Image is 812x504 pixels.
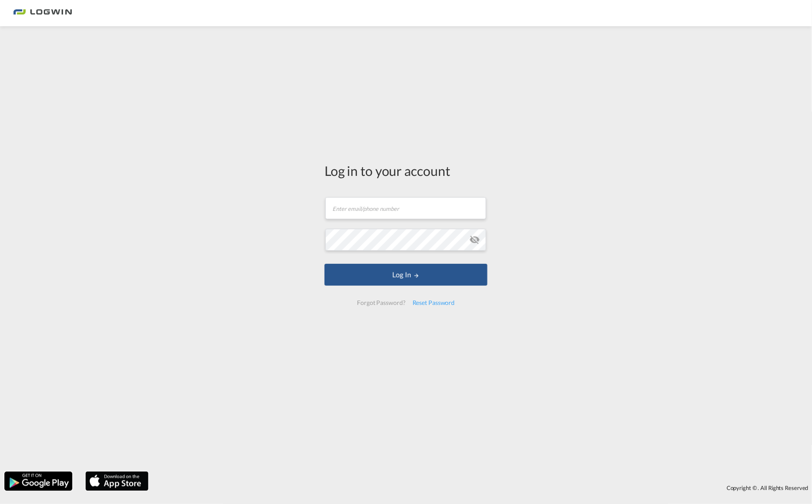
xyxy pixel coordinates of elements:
img: bc73a0e0d8c111efacd525e4c8ad7d32.png [13,3,72,23]
input: Enter email/phone number [325,197,486,219]
button: LOGIN [325,264,487,286]
md-icon: icon-eye-off [470,234,480,245]
div: Copyright © . All Rights Reserved [153,480,812,495]
img: google.png [4,471,73,492]
div: Reset Password [409,295,459,311]
div: Log in to your account [325,161,487,180]
img: apple.png [85,471,149,492]
div: Forgot Password? [353,295,409,311]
